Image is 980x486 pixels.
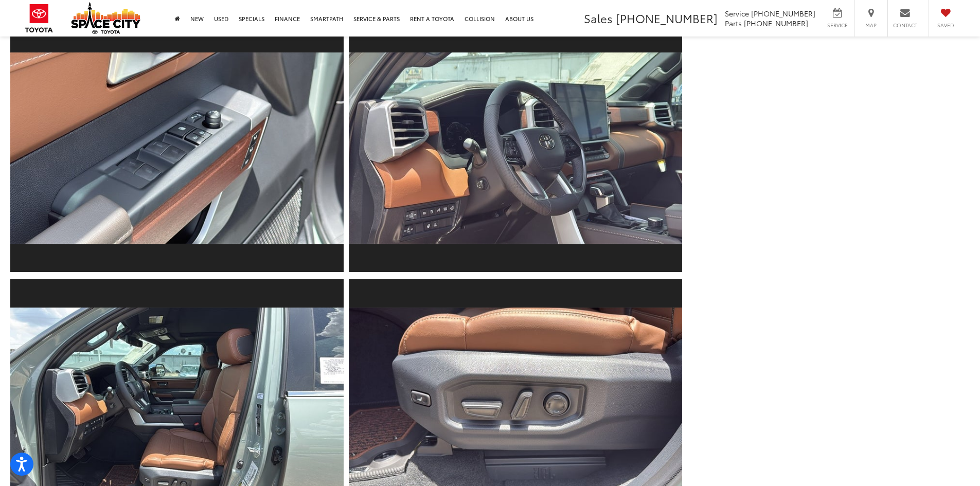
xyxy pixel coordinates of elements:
[616,10,718,26] span: [PHONE_NUMBER]
[725,18,742,28] span: Parts
[725,8,749,19] span: Service
[71,2,140,34] img: Space City Toyota
[934,22,957,29] span: Saved
[893,22,917,29] span: Contact
[7,52,347,244] img: 2025 Toyota Tundra Hybrid 1794 Edition
[349,23,682,273] a: Expand Photo 11
[345,52,685,244] img: 2025 Toyota Tundra Hybrid 1794 Edition
[744,18,808,28] span: [PHONE_NUMBER]
[584,10,613,26] span: Sales
[751,8,815,19] span: [PHONE_NUMBER]
[860,22,882,29] span: Map
[826,22,849,29] span: Service
[10,23,344,273] a: Expand Photo 10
